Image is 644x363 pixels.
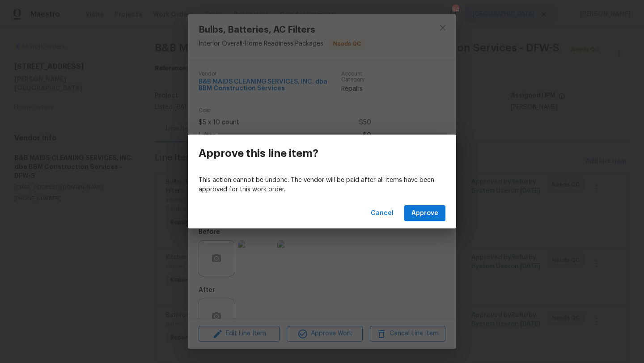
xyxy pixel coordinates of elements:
[411,208,438,219] span: Approve
[199,176,445,194] p: This action cannot be undone. The vendor will be paid after all items have been approved for this...
[404,205,445,222] button: Approve
[371,208,394,219] span: Cancel
[367,205,397,222] button: Cancel
[199,147,318,160] h3: Approve this line item?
